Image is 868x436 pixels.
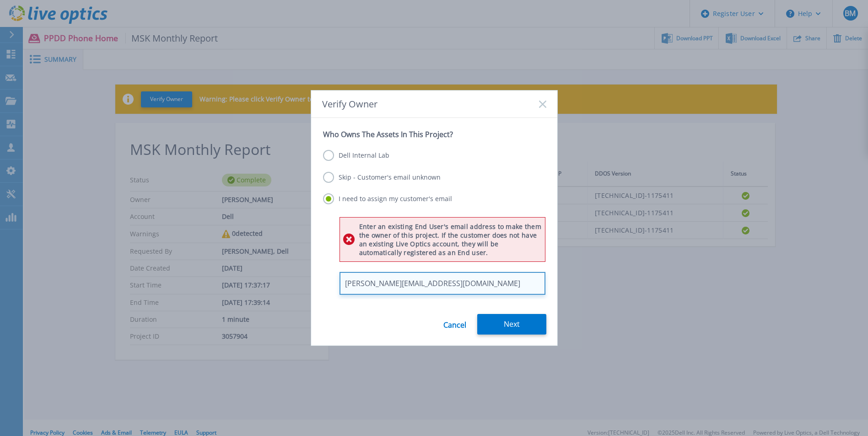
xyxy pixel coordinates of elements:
[322,99,377,109] span: Verify Owner
[477,314,546,335] button: Next
[323,193,452,204] label: I need to assign my customer's email
[323,150,389,161] label: Dell Internal Lab
[340,272,545,295] input: Enter email address
[443,314,466,335] a: Cancel
[323,172,441,183] label: Skip - Customer's email unknown
[323,130,545,139] p: Who Owns The Assets In This Project?
[359,222,542,257] span: Enter an existing End User's email address to make them the owner of this project. If the custome...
